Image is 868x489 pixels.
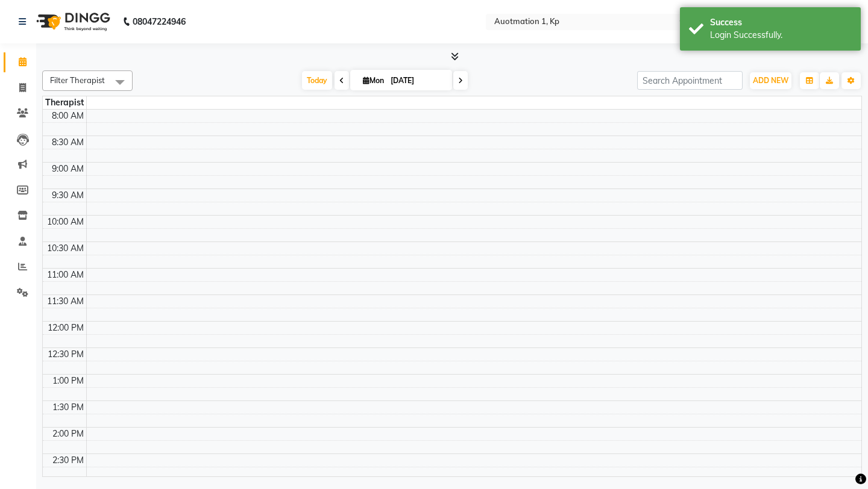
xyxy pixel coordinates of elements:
div: 11:30 AM [45,295,86,308]
b: 08047224946 [133,5,186,39]
span: Filter Therapist [50,75,105,85]
div: 9:00 AM [49,163,86,175]
div: 8:30 AM [49,136,86,149]
span: Mon [360,76,387,85]
div: Login Successfully. [710,29,852,42]
div: 2:00 PM [50,428,86,440]
img: logo [31,5,113,39]
div: 1:30 PM [50,401,86,414]
div: 11:00 AM [45,269,86,281]
span: Today [302,71,332,90]
span: ADD NEW [753,76,788,85]
input: Search Appointment [637,71,743,90]
div: 12:00 PM [45,322,86,334]
div: 10:00 AM [45,216,86,228]
div: 1:00 PM [50,375,86,387]
div: Therapist [43,96,86,109]
div: 9:30 AM [49,189,86,202]
div: Success [710,16,852,29]
div: 12:30 PM [45,348,86,361]
div: 10:30 AM [45,242,86,255]
button: ADD NEW [750,72,791,89]
div: 2:30 PM [50,454,86,467]
input: 2025-09-01 [387,72,447,90]
div: 8:00 AM [49,110,86,122]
